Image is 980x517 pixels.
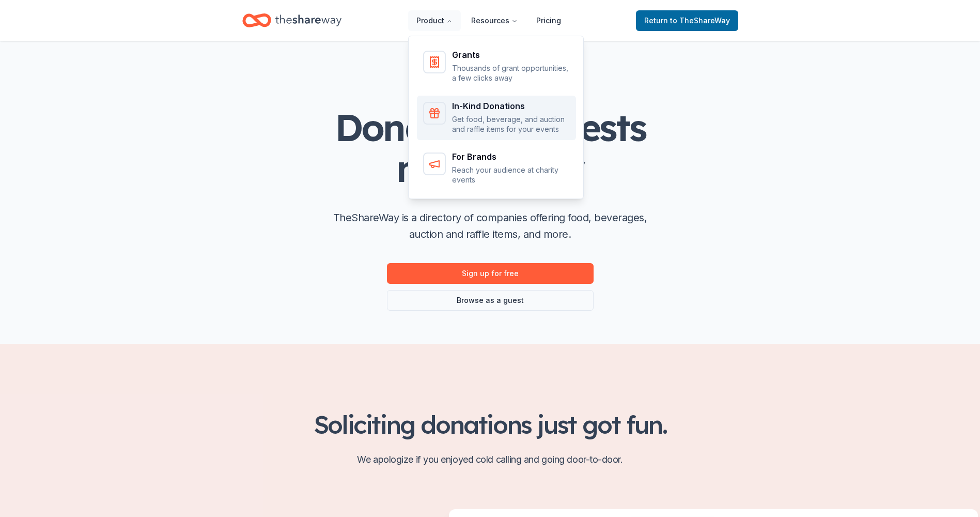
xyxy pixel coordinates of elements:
button: Product [408,10,461,31]
p: Thousands of grant opportunities, a few clicks away [452,63,570,83]
span: to TheShareWay [670,16,730,25]
a: Pricing [528,10,569,31]
p: Get food, beverage, and auction and raffle items for your events [452,114,570,134]
div: Grants [452,51,570,59]
a: Home [242,8,341,33]
h1: Donation requests made [284,107,697,189]
p: Reach your audience at charity events [452,165,570,185]
div: Product [409,36,584,200]
span: easy [504,145,584,191]
a: Returnto TheShareWay [636,10,738,31]
button: Resources [463,10,526,31]
nav: Main [408,8,569,33]
a: In-Kind DonationsGet food, beverage, and auction and raffle items for your events [417,96,576,141]
div: For Brands [452,153,570,161]
a: For BrandsReach your audience at charity events [417,146,576,191]
h2: Soliciting donations just got fun. [242,410,738,439]
a: Sign up for free [387,263,594,284]
a: Browse as a guest [387,290,594,311]
p: We apologize if you enjoyed cold calling and going door-to-door. [242,451,738,468]
a: GrantsThousands of grant opportunities, a few clicks away [417,44,576,89]
div: In-Kind Donations [452,102,570,110]
span: Return [644,14,730,27]
p: TheShareWay is a directory of companies offering food, beverages, auction and raffle items, and m... [325,209,656,242]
